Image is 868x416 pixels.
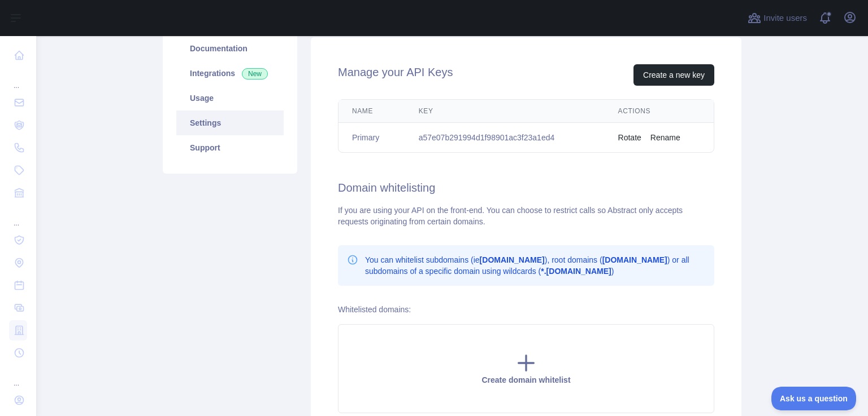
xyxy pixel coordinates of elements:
a: Settings [176,110,284,135]
a: Integrations New [176,61,284,86]
a: Usage [176,86,284,110]
span: New [242,68,268,79]
div: ... [9,68,27,90]
button: Invite users [745,9,809,27]
td: Primary [338,123,405,153]
span: Invite users [763,12,807,25]
th: Key [405,100,605,123]
h2: Manage your API Keys [338,64,453,86]
th: Name [338,100,405,123]
h2: Domain whitelisting [338,180,714,196]
span: Create domain whitelist [481,375,570,384]
button: Rotate [618,132,641,143]
b: *.[DOMAIN_NAME] [541,267,611,276]
a: Support [176,135,284,160]
button: Rename [650,132,680,143]
div: ... [9,205,27,228]
iframe: Toggle Customer Support [771,387,857,410]
th: Actions [605,100,714,123]
b: [DOMAIN_NAME] [480,255,545,264]
b: [DOMAIN_NAME] [602,255,667,264]
div: ... [9,365,27,388]
button: Create a new key [633,64,714,86]
label: Whitelisted domains: [338,305,411,314]
td: a57e07b291994d1f98901ac3f23a1ed4 [405,123,605,153]
div: If you are using your API on the front-end. You can choose to restrict calls so Abstract only acc... [338,205,714,227]
a: Documentation [176,36,284,61]
p: You can whitelist subdomains (ie ), root domains ( ) or all subdomains of a specific domain using... [365,254,705,277]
